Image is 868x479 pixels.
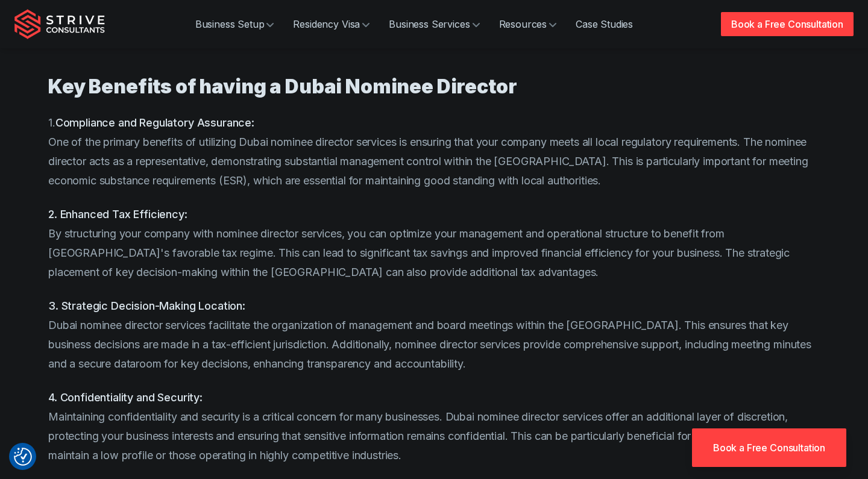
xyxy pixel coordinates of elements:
[489,12,567,36] a: Resources
[14,9,105,39] img: Strive Consultants
[48,208,187,221] strong: 2. Enhanced Tax Efficiency:
[283,12,379,36] a: Residency Visa
[48,113,820,190] p: 1. One of the primary benefits of utilizing Dubai nominee director services is ensuring that your...
[721,12,854,36] a: Book a Free Consultation
[379,12,489,36] a: Business Services
[48,205,820,282] p: By structuring your company with nominee director services, you can optimize your management and ...
[48,299,245,312] strong: 3. Strategic Decision-Making Location:
[48,75,517,98] strong: Key Benefits of having a Dubai Nominee Director
[14,448,32,466] img: Revisit consent button
[692,428,846,467] a: Book a Free Consultation
[186,12,284,36] a: Business Setup
[48,296,820,374] p: Dubai nominee director services facilitate the organization of management and board meetings with...
[55,116,254,129] strong: Compliance and Regulatory Assurance:
[48,391,203,404] strong: 4. Confidentiality and Security:
[14,448,32,466] button: Consent Preferences
[48,388,820,465] p: Maintaining confidentiality and security is a critical concern for many businesses. Dubai nominee...
[566,12,643,36] a: Case Studies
